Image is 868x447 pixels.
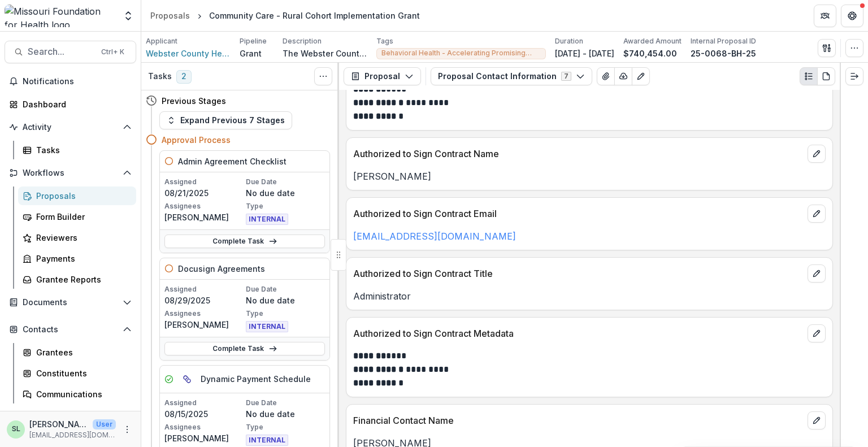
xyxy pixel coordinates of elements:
p: Assigned [164,284,244,294]
p: Financial Contact Name [353,414,803,427]
div: Constituents [36,367,127,379]
a: Tasks [18,141,136,159]
div: Sada Lindsey [12,426,20,433]
a: Payments [18,249,136,268]
span: Notifications [23,77,132,86]
h4: Previous Stages [162,95,226,107]
button: Plaintext view [800,67,818,85]
button: Toggle View Cancelled Tasks [314,67,332,85]
button: Expand right [845,67,863,85]
span: 2 [176,70,192,84]
div: Grantees [36,346,127,358]
div: Form Builder [36,211,127,223]
p: [PERSON_NAME] [353,170,826,183]
p: Awarded Amount [623,36,682,46]
button: PDF view [817,67,835,85]
p: No due date [246,408,325,420]
div: Payments [36,253,127,264]
h5: Dynamic Payment Schedule [201,373,311,385]
span: Webster County Health Unit [146,47,231,59]
button: edit [808,205,826,223]
div: Communications [36,388,127,400]
span: Contacts [23,325,118,335]
p: [EMAIL_ADDRESS][DOMAIN_NAME] [29,430,116,440]
button: Search... [5,41,136,63]
div: Ctrl + K [99,46,127,58]
p: Assigned [164,398,244,408]
p: Type [246,201,325,211]
span: Search... [28,46,94,57]
p: Type [246,309,325,319]
p: Assignees [164,201,244,211]
span: Behavioral Health - Accelerating Promising Practices [381,49,541,57]
p: Authorized to Sign Contract Metadata [353,327,803,340]
span: INTERNAL [246,214,288,225]
p: The Webster County Health Unit proposes a Community Care Team to connect residents with essential... [283,47,367,59]
p: Assignees [164,422,244,432]
div: Reviewers [36,232,127,244]
button: Open Contacts [5,320,136,338]
p: Applicant [146,36,177,46]
p: No due date [246,187,325,199]
div: Grantee Reports [36,274,127,285]
p: [PERSON_NAME] [29,418,88,430]
p: Grant [240,47,262,59]
div: Proposals [36,190,127,202]
p: Administrator [353,289,826,303]
p: Due Date [246,398,325,408]
span: Workflows [23,168,118,178]
div: Proposals [150,10,190,21]
button: Edit as form [632,67,650,85]
button: Proposal [344,67,421,85]
p: Authorized to Sign Contract Title [353,267,803,280]
p: Assignees [164,309,244,319]
a: Form Builder [18,207,136,226]
a: Proposals [18,186,136,205]
a: Proposals [146,7,194,24]
button: edit [808,264,826,283]
a: Communications [18,385,136,403]
button: Proposal Contact Information7 [431,67,592,85]
span: Documents [23,298,118,307]
p: Description [283,36,322,46]
a: Constituents [18,364,136,383]
button: edit [808,324,826,342]
button: Notifications [5,72,136,90]
h3: Tasks [148,72,172,81]
button: More [120,423,134,436]
button: Open entity switcher [120,5,136,27]
button: Expand Previous 7 Stages [159,111,292,129]
a: [EMAIL_ADDRESS][DOMAIN_NAME] [353,231,516,242]
a: Dashboard [5,95,136,114]
img: Missouri Foundation for Health logo [5,5,116,27]
span: INTERNAL [246,435,288,446]
p: Type [246,422,325,432]
p: Authorized to Sign Contract Email [353,207,803,220]
div: Tasks [36,144,127,156]
a: Reviewers [18,228,136,247]
button: edit [808,411,826,429]
div: Dashboard [23,98,127,110]
div: Community Care - Rural Cohort Implementation Grant [209,10,420,21]
p: Tags [376,36,393,46]
button: Open Activity [5,118,136,136]
button: Open Data & Reporting [5,408,136,426]
h5: Admin Agreement Checklist [178,155,287,167]
button: Open Workflows [5,164,136,182]
button: View dependent tasks [178,370,196,388]
p: User [93,419,116,429]
p: Assigned [164,177,244,187]
h5: Docusign Agreements [178,263,265,275]
p: No due date [246,294,325,306]
p: Due Date [246,177,325,187]
button: Partners [814,5,836,27]
p: [DATE] - [DATE] [555,47,614,59]
p: Pipeline [240,36,267,46]
p: 08/29/2025 [164,294,244,306]
a: Complete Task [164,342,325,355]
p: Due Date [246,284,325,294]
span: INTERNAL [246,321,288,332]
span: Activity [23,123,118,132]
p: 25-0068-BH-25 [691,47,756,59]
a: Grantee Reports [18,270,136,289]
